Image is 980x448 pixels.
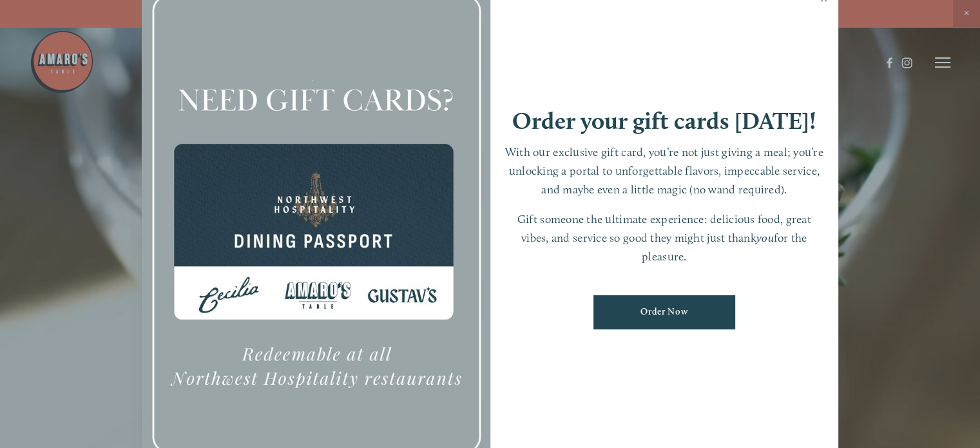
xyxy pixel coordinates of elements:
em: you [756,231,774,244]
p: With our exclusive gift card, you’re not just giving a meal; you’re unlocking a portal to unforge... [503,143,826,199]
p: Gift someone the ultimate experience: delicious food, great vibes, and service so good they might... [503,210,826,266]
h1: Order your gift cards [DATE]! [512,109,816,133]
a: Order Now [593,295,735,329]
